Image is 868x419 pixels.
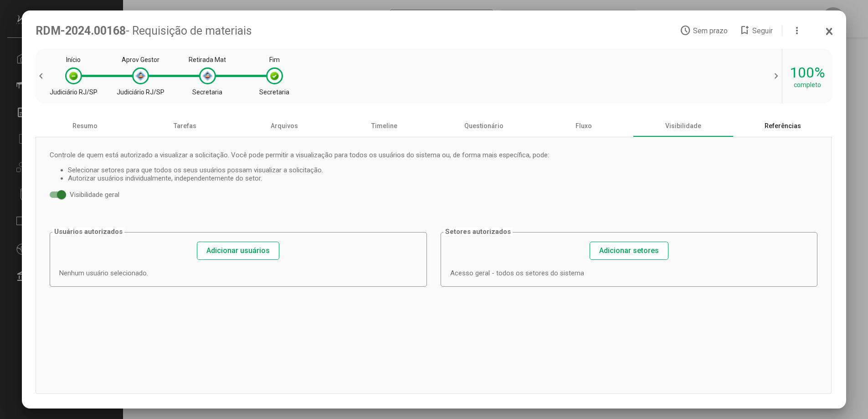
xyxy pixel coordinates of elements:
[259,88,289,96] div: Secretaria
[693,26,728,35] span: Sem prazo
[590,242,668,260] button: Adicionar setores
[50,88,98,96] div: Judiciário RJ/SP
[52,228,124,236] div: Usuários autorizados
[768,71,782,82] span: chevron_right
[197,242,279,260] button: Adicionar usuários
[791,25,802,36] mat-icon: more_vert
[790,64,825,81] div: 100%
[334,115,434,137] div: Timeline
[633,115,733,137] div: Visibilidade
[599,246,659,255] span: Adicionar setores
[70,191,119,199] span: Visibilidade geral
[135,115,235,137] div: Tarefas
[443,228,513,236] div: Setores autorizados
[206,246,270,255] span: Adicionar usuários
[680,25,691,36] mat-icon: access_time
[117,88,164,96] div: Judiciário RJ/SP
[450,269,584,277] span: Acesso geral - todos os setores do sistema
[36,71,49,82] span: chevron_left
[68,166,818,174] li: Selecionar setores para que todos os seus usuários possam visualizar a solicitação.
[66,56,81,63] div: Início
[189,56,226,63] div: Retirada Mat
[534,115,633,137] div: Fluxo
[59,269,148,277] span: Nenhum usuário selecionado.
[122,56,159,63] div: Aprov Gestor
[50,151,818,189] span: Controle de quem está autorizado a visualizar a solicitação. Você pode permitir a visualização pa...
[739,25,750,36] mat-icon: bookmark_add
[36,24,680,37] div: RDM-2024.00168
[126,24,252,37] span: - Requisição de materiais
[733,115,833,137] div: Referências
[36,115,135,137] div: Resumo
[235,115,334,137] div: Arquivos
[192,88,222,96] div: Secretaria
[794,81,821,88] div: completo
[68,174,818,182] li: Autorizar usuários individualmente, independentemente do setor.
[434,115,534,137] div: Questionário
[269,56,280,63] div: Fim
[752,26,773,35] span: Seguir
